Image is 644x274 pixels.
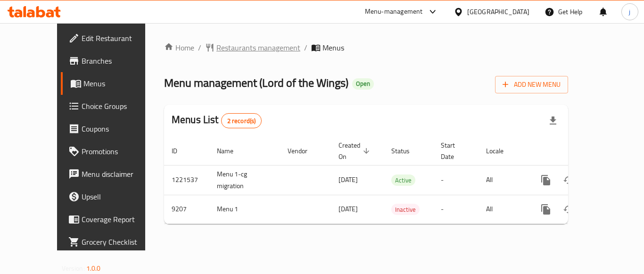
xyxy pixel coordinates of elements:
td: - [433,165,479,195]
span: Upsell [82,191,157,202]
td: All [479,165,527,195]
span: Menu disclaimer [82,168,157,180]
span: Menu management ( Lord of the Wings ) [164,72,348,93]
span: Edit Restaurant [82,33,157,44]
td: Menu 1 [209,195,280,224]
a: Grocery Checklist [61,231,165,253]
nav: breadcrumb [164,42,568,53]
h2: Menus List [172,113,262,128]
div: Inactive [391,204,420,215]
span: Branches [82,55,157,66]
td: 1221537 [164,165,209,195]
table: enhanced table [164,137,633,224]
div: [GEOGRAPHIC_DATA] [467,7,529,17]
a: Edit Restaurant [61,27,165,50]
a: Branches [61,50,165,72]
span: Restaurants management [216,42,300,53]
span: [DATE] [339,203,358,215]
button: Add New Menu [495,76,568,93]
button: more [535,169,557,191]
span: j [629,7,630,17]
span: Active [391,175,415,186]
span: Status [391,145,422,157]
span: Menus [83,78,157,89]
a: Coupons [61,117,165,140]
span: 2 record(s) [222,116,262,125]
td: Menu 1-cg migration [209,165,280,195]
div: Active [391,174,415,186]
div: Open [352,78,374,90]
span: Created On [339,140,372,162]
button: more [535,198,557,221]
span: Promotions [82,146,157,157]
a: Coverage Report [61,208,165,231]
td: 9207 [164,195,209,224]
a: Home [164,42,194,53]
span: Vendor [288,145,320,157]
span: Grocery Checklist [82,236,157,248]
span: Locale [486,145,516,157]
span: Name [217,145,246,157]
span: Add New Menu [503,79,561,91]
td: - [433,195,479,224]
a: Upsell [61,185,165,208]
a: Menu disclaimer [61,163,165,185]
span: Coverage Report [82,214,157,225]
span: Choice Groups [82,100,157,112]
div: Menu-management [365,6,423,17]
span: Open [352,80,374,88]
a: Menus [61,72,165,95]
a: Promotions [61,140,165,163]
td: All [479,195,527,224]
span: Inactive [391,204,420,215]
li: / [304,42,307,53]
div: Total records count [221,113,262,128]
li: / [198,42,201,53]
span: Menus [322,42,344,53]
span: ID [172,145,190,157]
a: Choice Groups [61,95,165,117]
th: Actions [527,137,633,166]
span: Coupons [82,123,157,134]
span: [DATE] [339,174,358,186]
a: Restaurants management [205,42,300,53]
button: Change Status [557,198,580,221]
button: Change Status [557,169,580,191]
div: Export file [542,109,564,132]
span: Start Date [441,140,467,162]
